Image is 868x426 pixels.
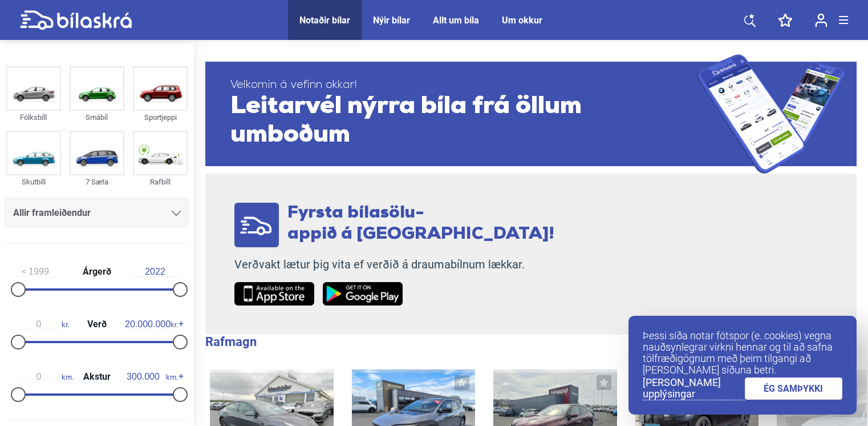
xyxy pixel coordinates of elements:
[234,258,554,272] p: Verðvakt lætur þig vita ef verðið á draumabílnum lækkar.
[643,377,745,400] a: [PERSON_NAME] upplýsingar
[133,111,188,124] div: Sportjeppi
[373,15,410,26] a: Nýir bílar
[287,204,554,243] span: Fyrsta bílasölu- appið á [GEOGRAPHIC_DATA]!
[70,175,124,188] div: 7 Sæta
[299,15,350,26] a: Notaðir bílar
[6,111,61,124] div: Fólksbíll
[205,335,257,349] b: Rafmagn
[13,205,91,221] span: Allir framleiðendur
[16,319,69,329] span: kr.
[643,330,842,376] p: Þessi síða notar fótspor (e. cookies) vegna nauðsynlegrar virkni hennar og til að safna tölfræðig...
[16,372,74,382] span: km.
[230,78,697,93] span: Velkomin á vefinn okkar!
[70,111,124,124] div: Smábíl
[745,377,843,400] a: ÉG SAMÞYKKI
[502,15,542,26] a: Um okkur
[80,372,113,381] span: Akstur
[133,175,188,188] div: Rafbíll
[205,54,857,174] a: Velkomin á vefinn okkar!Leitarvél nýrra bíla frá öllum umboðum
[80,267,114,276] span: Árgerð
[230,93,697,150] span: Leitarvél nýrra bíla frá öllum umboðum
[84,320,109,329] span: Verð
[125,319,178,329] span: kr.
[815,13,828,27] img: user-login.svg
[433,15,479,26] a: Allt um bíla
[6,175,61,188] div: Skutbíll
[120,372,178,382] span: km.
